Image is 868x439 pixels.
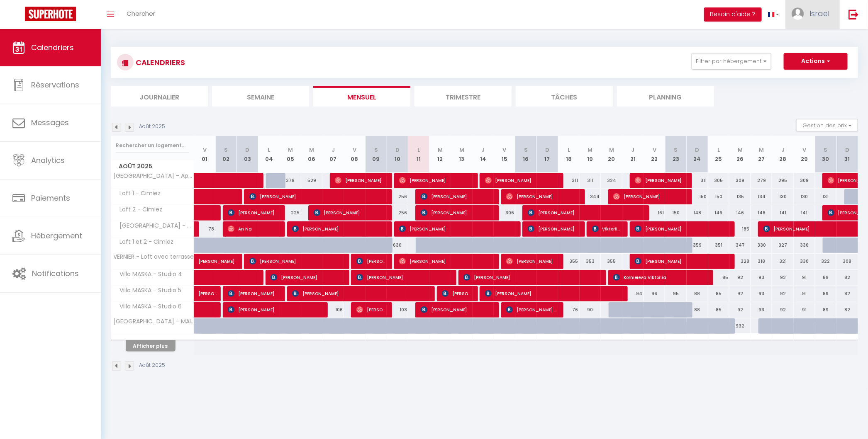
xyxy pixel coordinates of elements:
[708,173,730,188] div: 305
[112,286,184,295] span: Villa MASKA - Studio 5
[459,146,464,154] abbr: M
[687,189,708,204] div: 150
[729,302,751,318] div: 92
[665,205,687,221] div: 150
[112,205,165,214] span: Loft 2 - Cimiez
[558,254,580,269] div: 355
[112,173,195,179] span: [GEOGRAPHIC_DATA] - Appartement [PERSON_NAME]
[421,302,493,318] span: [PERSON_NAME]
[695,146,700,154] abbr: D
[203,146,207,154] abbr: V
[802,146,806,154] abbr: V
[139,123,165,131] p: Août 2025
[366,136,387,173] th: 09
[836,270,858,285] div: 82
[729,254,751,269] div: 328
[759,146,764,154] abbr: M
[374,146,378,154] abbr: S
[418,146,420,154] abbr: L
[772,270,794,285] div: 92
[249,253,343,269] span: [PERSON_NAME]
[781,146,785,154] abbr: J
[31,155,65,165] span: Analytics
[399,253,493,269] span: [PERSON_NAME]
[246,146,250,154] abbr: D
[228,286,278,301] span: [PERSON_NAME]
[784,53,848,70] button: Actions
[815,254,837,269] div: 322
[729,318,751,334] div: 932
[506,302,556,318] span: [PERSON_NAME] [PERSON_NAME]
[644,286,666,301] div: 96
[528,221,578,237] span: [PERSON_NAME]
[729,221,751,237] div: 185
[845,146,849,154] abbr: D
[729,205,751,221] div: 146
[792,7,804,20] img: ...
[738,146,743,154] abbr: M
[301,136,323,173] th: 06
[292,286,429,301] span: [PERSON_NAME]
[836,254,858,269] div: 308
[332,146,335,154] abbr: J
[516,86,613,107] li: Tâches
[794,173,815,188] div: 309
[111,86,208,107] li: Journalier
[692,53,771,70] button: Filtrer par hébergement
[717,146,720,154] abbr: L
[665,286,687,301] div: 95
[395,146,400,154] abbr: D
[815,189,837,204] div: 131
[485,286,622,301] span: [PERSON_NAME]
[322,136,344,173] th: 07
[228,302,321,318] span: [PERSON_NAME]
[601,173,622,188] div: 324
[463,269,600,285] span: [PERSON_NAME]
[387,302,408,318] div: 103
[794,238,815,253] div: 336
[729,136,751,173] th: 26
[473,136,494,173] th: 14
[708,205,730,221] div: 146
[631,146,635,154] abbr: J
[399,221,514,237] span: [PERSON_NAME]
[772,189,794,204] div: 130
[824,146,828,154] abbr: S
[537,136,558,173] th: 17
[215,136,237,173] th: 02
[503,146,507,154] abbr: V
[772,286,794,301] div: 92
[32,268,79,279] span: Notifications
[568,146,570,154] abbr: L
[228,221,278,237] span: An Na
[836,286,858,301] div: 82
[528,205,643,221] span: [PERSON_NAME]
[763,221,859,237] span: [PERSON_NAME]
[729,286,751,301] div: 92
[751,270,773,285] div: 93
[112,189,163,198] span: Loft 1 - Cimiez
[31,42,74,53] span: Calendriers
[588,146,593,154] abbr: M
[198,249,237,265] span: [PERSON_NAME]
[112,238,176,247] span: Loft 1 et 2 - Cimiez
[815,136,837,173] th: 30
[494,205,515,221] div: 306
[31,193,70,203] span: Paiements
[580,302,601,318] div: 90
[729,238,751,253] div: 347
[194,136,216,173] th: 01
[613,189,685,204] span: [PERSON_NAME]
[772,238,794,253] div: 327
[687,286,708,301] div: 88
[558,302,580,318] div: 76
[280,136,301,173] th: 05
[635,221,728,237] span: [PERSON_NAME]
[609,146,614,154] abbr: M
[751,238,773,253] div: 330
[794,189,815,204] div: 130
[635,253,728,269] span: [PERSON_NAME]
[815,270,837,285] div: 89
[592,221,621,237] span: Viktoriia Tur
[772,302,794,318] div: 92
